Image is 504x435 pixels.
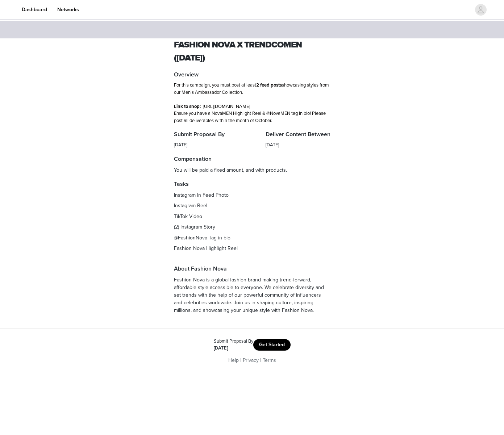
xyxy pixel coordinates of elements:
a: Dashboard [17,1,51,18]
p: For this campaign, you must post at least showcasing styles from our Men's Ambassador Collection. [174,82,330,96]
p: Ensure you have a NovaMEN Highlight Reel & @NovaMEN tag in bio! Please post all deliverables with... [174,110,330,124]
a: Help [228,357,239,363]
div: avatar [477,4,484,16]
strong: Link to shop: [174,104,201,109]
h4: Deliver Content Between [266,130,330,139]
h1: Fashion Nova x TrendCoMEN ([DATE]) [174,38,330,64]
a: Privacy [243,357,259,363]
span: (2) Instagram Story [174,224,215,230]
div: Submit Proposal By [214,338,253,345]
h4: About Fashion Nova [174,264,330,273]
span: Instagram Reel [174,202,207,209]
h4: Overview [174,70,330,79]
span: | [260,357,261,363]
h4: Compensation [174,155,330,163]
p: You will be paid a fixed amount, and with products. [174,166,330,174]
span: Fashion Nova Highlight Reel [174,245,238,251]
div: [DATE] [266,142,330,149]
p: Fashion Nova is a global fashion brand making trend-forward, affordable style accessible to every... [174,276,330,314]
span: | [240,357,241,363]
a: Terms [263,357,276,363]
a: Networks [53,1,83,18]
h4: Submit Proposal By [174,130,225,139]
strong: 2 feed posts [256,82,282,88]
span: Instagram In Feed Photo [174,192,229,198]
span: TikTok Video [174,213,202,219]
div: [DATE] [214,345,253,352]
h4: Tasks [174,180,330,188]
span: @FashionNova Tag in bio [174,235,230,241]
a: [URL][DOMAIN_NAME] [203,104,250,109]
button: Get Started [253,339,291,351]
div: [DATE] [174,142,225,149]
